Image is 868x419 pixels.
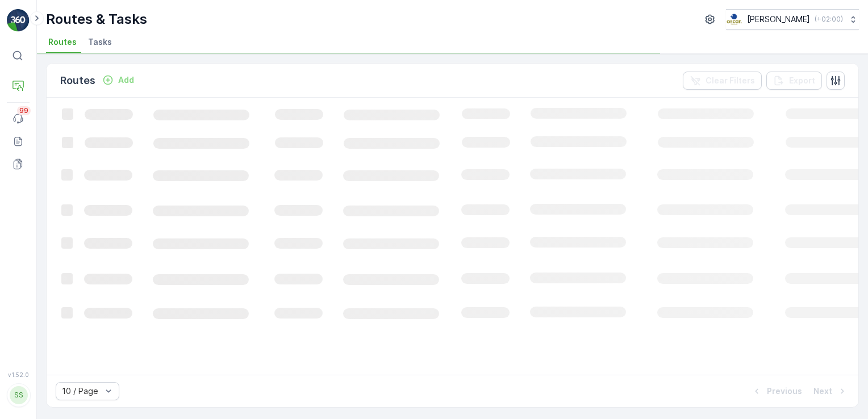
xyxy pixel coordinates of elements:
button: Export [766,72,822,90]
button: Clear Filters [683,72,762,90]
p: Clear Filters [706,75,755,86]
p: Routes [60,73,95,89]
p: 99 [19,106,28,115]
a: 99 [7,107,30,130]
button: SS [7,380,30,410]
button: [PERSON_NAME](+02:00) [726,9,859,30]
img: logo [7,9,30,32]
p: ( +02:00 ) [815,15,843,24]
button: Previous [750,384,803,398]
span: Tasks [88,36,112,48]
p: [PERSON_NAME] [747,14,810,25]
img: basis-logo_rgb2x.png [726,13,742,26]
div: SS [10,386,28,404]
p: Export [789,75,815,86]
p: Next [813,386,832,397]
button: Next [812,384,849,398]
p: Routes & Tasks [46,10,147,28]
p: Add [118,74,134,86]
span: Routes [48,36,77,48]
span: v 1.52.0 [7,371,30,378]
button: Add [98,73,139,87]
p: Previous [767,386,802,397]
